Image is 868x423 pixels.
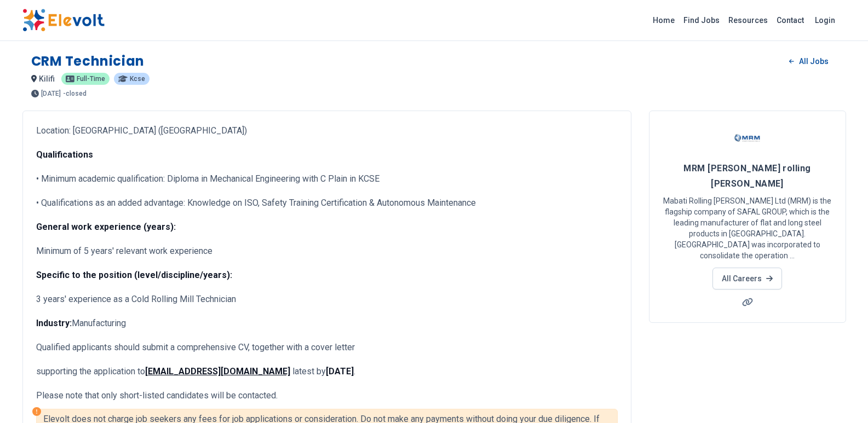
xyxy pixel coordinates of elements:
span: full-time [77,76,105,82]
p: Minimum of 5 years' relevant work experience [36,245,618,258]
span: kcse [130,76,145,82]
strong: Industry: [36,318,72,328]
strong: [DATE] [326,366,354,376]
a: [EMAIL_ADDRESS][DOMAIN_NAME] [145,366,290,376]
a: Home [648,11,679,29]
a: Contact [772,11,808,29]
a: Resources [724,11,772,29]
p: • Minimum academic qualification: Diploma in Mechanical Engineering with C Plain in KCSE [36,172,618,186]
img: Elevolt [22,9,105,32]
p: Manufacturing [36,317,618,330]
a: All Careers [712,268,782,289]
p: Qualified applicants should submit a comprehensive CV, together with a cover letter [36,341,618,354]
a: Login [808,9,842,31]
p: Please note that only short-listed candidates will be contacted. [36,389,618,402]
span: MRM [PERSON_NAME] rolling [PERSON_NAME] [683,163,810,189]
strong: Specific to the position (level/discipline/years): [36,270,232,280]
a: All Jobs [780,53,837,69]
strong: General work experience (years): [36,222,176,232]
p: supporting the application to latest by . [36,365,618,378]
p: - closed [63,90,87,97]
span: kilifi [39,74,55,83]
img: MRM Mabati rolling Mills [734,124,761,152]
p: Location: [GEOGRAPHIC_DATA] ([GEOGRAPHIC_DATA]) [36,124,618,137]
p: • Qualifications as an added advantage: Knowledge on ISO, Safety Training Certification & Autonom... [36,196,618,210]
a: Find Jobs [679,11,724,29]
h1: CRM Technician [31,53,145,70]
span: [DATE] [41,90,61,97]
strong: Qualifications [36,149,93,160]
p: Mabati Rolling [PERSON_NAME] Ltd (MRM) is the flagship company of SAFAL GROUP, which is the leadi... [663,195,832,261]
p: 3 years' experience as a Cold Rolling Mill Technician [36,293,618,306]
